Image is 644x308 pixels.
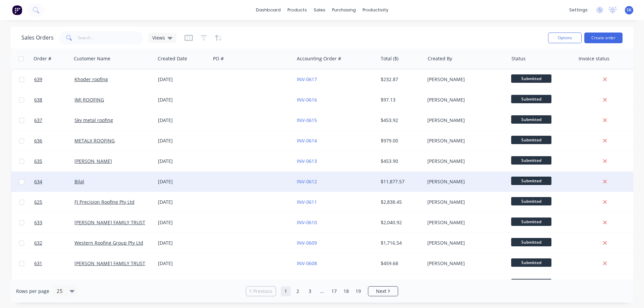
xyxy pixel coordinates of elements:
[34,158,42,165] span: 635
[158,97,208,103] div: [DATE]
[511,136,551,144] span: Submitted
[281,286,291,296] a: Page 1 is your current page
[381,55,398,62] div: Total ($)
[427,178,502,185] div: [PERSON_NAME]
[293,286,303,296] a: Page 2
[359,5,392,15] div: productivity
[158,158,208,165] div: [DATE]
[579,55,609,62] div: Invoice status
[158,55,187,62] div: Created Date
[74,158,112,164] a: [PERSON_NAME]
[74,55,110,62] div: Customer Name
[34,233,74,253] a: 632
[158,219,208,226] div: [DATE]
[368,288,398,295] a: Next page
[427,199,502,205] div: [PERSON_NAME]
[353,286,363,296] a: Page 19
[381,219,420,226] div: $2,040.92
[253,288,272,295] span: Previous
[511,177,551,185] span: Submitted
[213,55,224,62] div: PO #
[305,286,315,296] a: Page 3
[34,240,42,246] span: 632
[381,240,420,246] div: $1,716.54
[317,286,327,296] a: Jump forward
[511,95,551,103] span: Submitted
[297,55,341,62] div: Accounting Order #
[34,117,42,124] span: 637
[511,74,551,83] span: Submitted
[548,33,582,43] button: Options
[376,288,386,295] span: Next
[34,260,42,267] span: 631
[297,260,317,266] a: INV-0608
[627,7,632,13] span: SK
[74,240,143,246] a: Western Roofing Group Pty Ltd
[16,288,49,295] span: Rows per page
[427,158,502,165] div: [PERSON_NAME]
[427,260,502,267] div: [PERSON_NAME]
[78,31,143,45] input: Search...
[297,76,317,82] a: INV-0617
[34,199,42,205] span: 625
[158,76,208,83] div: [DATE]
[34,192,74,212] a: 625
[34,274,74,294] a: 623
[74,76,108,82] a: Khoder roofing
[427,219,502,226] div: [PERSON_NAME]
[381,76,420,83] div: $232.87
[74,117,113,123] a: Sky metal roofing
[297,199,317,205] a: INV-0611
[74,97,104,103] a: IMI ROOFING
[297,97,317,103] a: INV-0616
[297,117,317,123] a: INV-0615
[381,260,420,267] div: $459.68
[381,137,420,144] div: $979.00
[511,218,551,226] span: Submitted
[158,137,208,144] div: [DATE]
[34,131,74,151] a: 636
[34,151,74,171] a: 635
[381,178,420,185] div: $11,877.57
[74,199,135,205] a: FJ Precision Roofing Pty Ltd
[246,288,276,295] a: Previous page
[427,137,502,144] div: [PERSON_NAME]
[329,5,359,15] div: purchasing
[297,240,317,246] a: INV-0609
[34,253,74,273] a: 631
[297,219,317,226] a: INV-0610
[158,117,208,124] div: [DATE]
[21,35,54,41] h1: Sales Orders
[427,117,502,124] div: [PERSON_NAME]
[34,110,74,130] a: 637
[427,97,502,103] div: [PERSON_NAME]
[74,178,84,185] a: Bilal
[34,90,74,110] a: 638
[310,5,329,15] div: sales
[297,158,317,164] a: INV-0613
[511,197,551,205] span: Submitted
[341,286,351,296] a: Page 18
[297,137,317,144] a: INV-0614
[511,156,551,165] span: Submitted
[12,5,22,15] img: Factory
[381,117,420,124] div: $453.92
[34,178,42,185] span: 634
[34,55,51,62] div: Order #
[158,260,208,267] div: [DATE]
[158,199,208,205] div: [DATE]
[158,240,208,246] div: [DATE]
[34,219,42,226] span: 633
[34,137,42,144] span: 636
[243,286,401,296] ul: Pagination
[34,212,74,233] a: 633
[34,172,74,192] a: 634
[284,5,310,15] div: products
[511,258,551,267] span: Submitted
[297,178,317,185] a: INV-0612
[34,97,42,103] span: 638
[34,76,42,83] span: 639
[74,260,145,266] a: [PERSON_NAME] FAMILY TRUST
[584,33,623,43] button: Create order
[511,238,551,246] span: Submitted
